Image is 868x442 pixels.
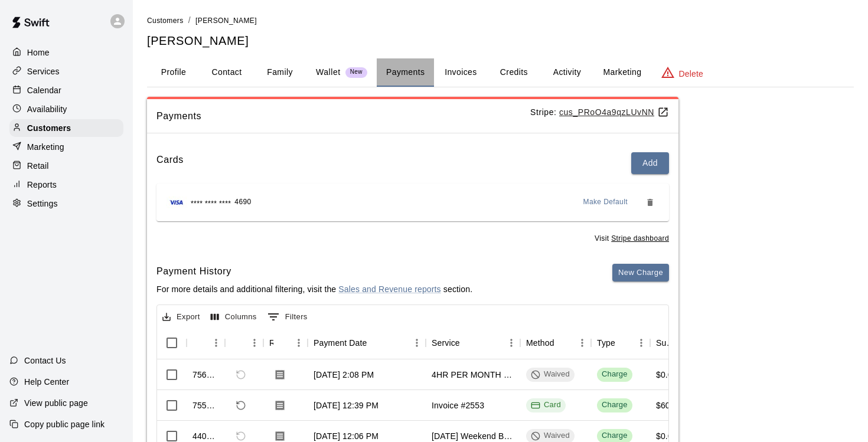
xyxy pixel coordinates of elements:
[207,334,225,352] button: Menu
[9,157,123,175] a: Retail
[593,58,651,87] button: Marketing
[192,430,219,442] div: 440508
[460,335,477,351] button: Sort
[615,335,632,351] button: Sort
[526,326,554,359] div: Method
[531,369,570,380] div: Waived
[432,430,514,442] div: President's Day Weekend Baseball Preseason Clinic (Ages 12-14 yrs old) 11:30-2:30
[531,430,570,441] div: Waived
[147,14,854,27] nav: breadcrumb
[345,68,367,76] span: New
[9,81,123,99] a: Calendar
[156,264,472,279] h6: Payment History
[24,418,105,430] p: Copy public page link
[231,335,247,351] button: Sort
[27,66,60,77] p: Services
[641,193,660,212] button: Remove
[314,430,378,442] div: Feb 17, 2025 at 12:06 PM
[426,326,520,359] div: Service
[316,66,341,78] p: Wallet
[9,138,123,156] a: Marketing
[520,326,591,359] div: Method
[159,308,203,326] button: Export
[269,326,273,359] div: Receipt
[147,33,854,49] h5: [PERSON_NAME]
[656,326,675,359] div: Subtotal
[9,63,123,80] a: Services
[602,400,628,411] div: Charge
[314,326,367,359] div: Payment Date
[263,326,308,359] div: Receipt
[314,400,378,411] div: Aug 14, 2025 at 12:39 PM
[632,334,650,352] button: Menu
[432,400,484,411] div: Invoice #2553
[377,58,434,87] button: Payments
[530,106,669,119] p: Stripe:
[192,369,219,381] div: 756028
[9,195,123,212] a: Settings
[367,335,384,351] button: Sort
[602,430,628,441] div: Charge
[656,400,687,411] div: $600.00
[156,152,184,174] h6: Cards
[579,193,633,212] button: Make Default
[27,47,50,58] p: Home
[432,326,460,359] div: Service
[192,400,219,411] div: 755876
[246,334,263,352] button: Menu
[27,141,64,153] p: Marketing
[27,160,49,172] p: Retail
[595,233,669,245] span: Visit
[24,397,88,409] p: View public page
[269,364,291,385] button: Download Receipt
[573,334,591,352] button: Menu
[188,14,191,27] li: /
[434,58,487,87] button: Invoices
[679,68,703,80] p: Delete
[27,84,61,96] p: Calendar
[597,326,615,359] div: Type
[9,44,123,61] a: Home
[408,334,426,352] button: Menu
[531,400,561,411] div: Card
[631,152,669,174] button: Add
[27,122,71,134] p: Customers
[147,17,184,25] span: Customers
[27,198,58,209] p: Settings
[273,335,290,351] button: Sort
[225,326,263,359] div: Refund
[540,58,593,87] button: Activity
[200,58,253,87] button: Contact
[147,15,184,25] a: Customers
[27,103,67,115] p: Availability
[559,107,669,117] a: cus_PRoO4a9qzLUvNN
[9,119,123,137] div: Customers
[612,264,669,282] button: New Charge
[187,326,225,359] div: Id
[656,369,677,381] div: $0.00
[24,355,66,366] p: Contact Us
[611,234,669,243] a: Stripe dashboard
[231,365,251,385] span: Refund payment
[269,395,291,416] button: Download Receipt
[195,17,257,25] span: [PERSON_NAME]
[338,284,440,294] a: Sales and Revenue reports
[147,58,854,87] div: basic tabs example
[9,176,123,194] a: Reports
[147,58,200,87] button: Profile
[156,109,530,124] span: Payments
[265,307,311,326] button: Show filters
[290,334,308,352] button: Menu
[591,326,650,359] div: Type
[487,58,540,87] button: Credits
[656,430,677,442] div: $0.00
[166,197,187,208] img: Credit card brand logo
